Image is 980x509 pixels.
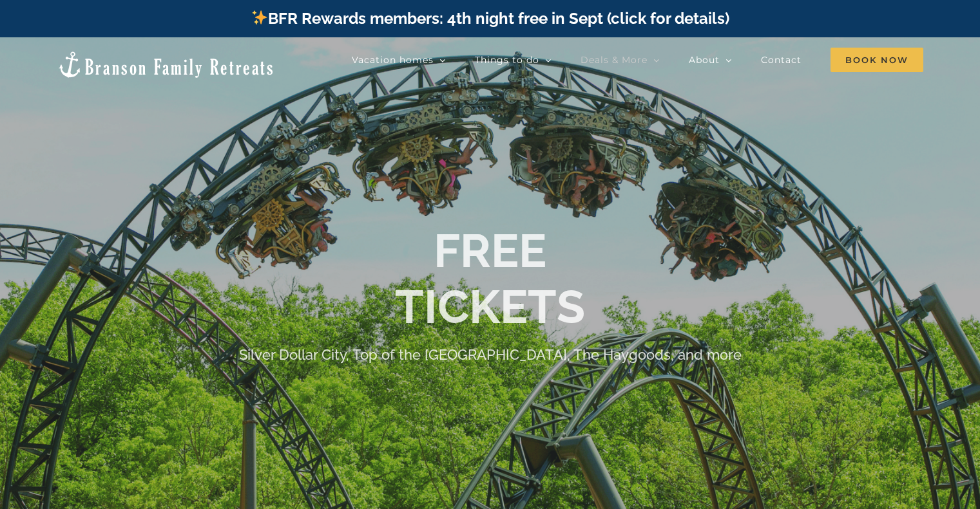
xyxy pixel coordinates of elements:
img: Branson Family Retreats Logo [57,50,275,79]
a: About [689,47,732,73]
a: Things to do [475,47,552,73]
a: Book Now [831,47,923,73]
a: Deals & More [581,47,660,73]
img: ✨ [252,10,267,25]
span: Contact [761,55,802,64]
nav: Main Menu [352,47,923,73]
b: FREE TICKETS [395,224,585,334]
a: Vacation homes [352,47,446,73]
span: Book Now [831,48,923,72]
span: Deals & More [581,55,648,64]
a: Contact [761,47,802,73]
span: Things to do [475,55,539,64]
h4: Silver Dollar City, Top of the [GEOGRAPHIC_DATA], The Haygoods, and more [239,346,742,363]
span: About [689,55,720,64]
a: BFR Rewards members: 4th night free in Sept (click for details) [251,9,729,28]
span: Vacation homes [352,55,434,64]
